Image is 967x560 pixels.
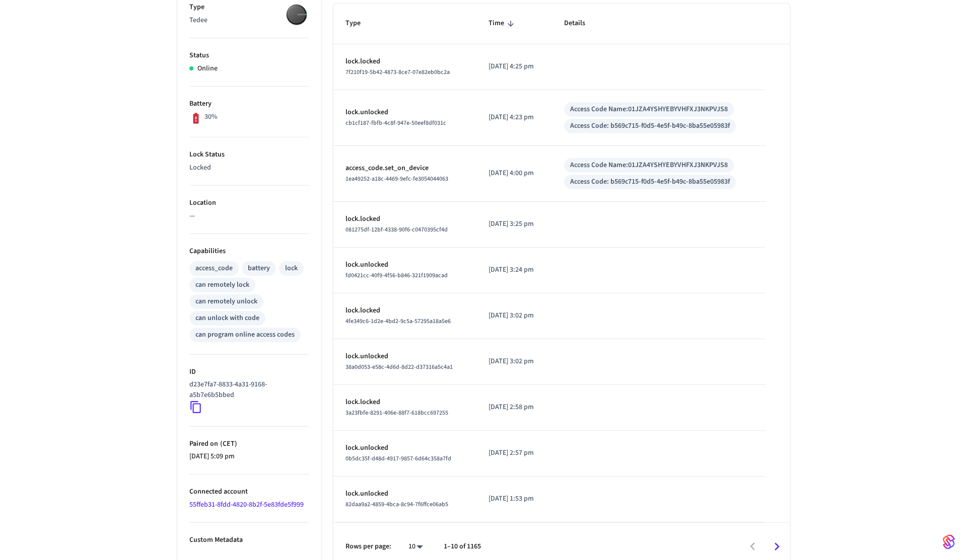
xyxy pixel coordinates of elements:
div: can remotely unlock [195,296,257,307]
div: Access Code Name: 01JZA4YSHYEBYVHFXJ3NKPVJS8 [570,104,728,115]
div: can remotely lock [195,280,249,290]
span: fd0421cc-40f9-4f56-b846-321f1909acad [346,271,448,280]
p: lock.unlocked [346,260,464,270]
p: lock.locked [346,56,464,67]
p: lock.locked [346,214,464,224]
p: [DATE] 3:24 pm [489,265,540,275]
p: Type [189,2,309,13]
p: Capabilities [189,246,309,257]
span: 4fe349c6-1d2e-4bd2-9c5a-57295a18a5e6 [346,317,451,326]
span: Details [564,16,598,31]
p: [DATE] 4:23 pm [489,112,540,123]
p: Rows per page: [346,541,391,552]
p: [DATE] 2:58 pm [489,402,540,413]
p: 1–10 of 1165 [444,541,481,552]
span: 82daa9a2-4859-4bca-8c94-7f6ffce06ab5 [346,500,448,509]
span: 3a23fbfe-8291-406e-88f7-618bcc697255 [346,409,448,417]
p: [DATE] 3:02 pm [489,356,540,367]
span: ( CET ) [218,439,237,449]
div: access_code [195,263,233,274]
p: lock.locked [346,397,464,408]
div: Access Code: b569c715-f0d5-4e5f-b49c-8ba55e05983f [570,121,730,131]
p: 30% [204,112,218,122]
img: SeamLogoGradient.69752ec5.svg [943,534,955,550]
p: — [189,211,309,221]
p: [DATE] 2:57 pm [489,448,540,458]
p: [DATE] 1:53 pm [489,494,540,504]
table: sticky table [333,4,790,522]
div: can program online access codes [195,330,295,340]
span: 0b5dc35f-d48d-4917-9857-6d64c358a7fd [346,454,451,463]
p: [DATE] 3:02 pm [489,310,540,321]
div: Access Code: b569c715-f0d5-4e5f-b49c-8ba55e05983f [570,177,730,187]
p: [DATE] 3:25 pm [489,219,540,229]
a: 55ffeb31-8fdd-4820-8b2f-5e83fde5f999 [189,500,304,510]
p: Lock Status [189,149,309,160]
button: Go to next page [765,535,789,558]
span: Type [346,16,374,31]
p: lock.locked [346,305,464,316]
p: [DATE] 5:09 pm [189,451,309,462]
img: Tedee Smart Lock [284,2,309,27]
p: lock.unlocked [346,489,464,499]
p: Custom Metadata [189,535,309,545]
p: Location [189,198,309,208]
p: Locked [189,163,309,173]
p: lock.unlocked [346,107,464,118]
div: lock [285,263,298,274]
div: can unlock with code [195,313,259,324]
span: cb1cf187-fbfb-4c8f-947e-50eef8df031c [346,119,446,127]
span: Time [489,16,517,31]
p: Battery [189,99,309,109]
div: 10 [403,539,428,554]
span: 38a0d053-e58c-4d6d-8d22-d37316a5c4a1 [346,363,453,371]
p: d23e7fa7-8833-4a31-9168-a5b7e6b5bbed [189,379,305,401]
span: 7f210f19-5b42-4873-8ce7-07e82eb0bc2a [346,68,450,76]
p: Tedee [189,15,309,26]
p: ID [189,367,309,377]
p: lock.unlocked [346,351,464,362]
p: access_code.set_on_device [346,163,464,174]
p: Status [189,50,309,61]
p: lock.unlocked [346,443,464,453]
div: battery [248,263,270,274]
p: Paired on [189,439,309,449]
span: 081275df-12bf-4338-90f6-c0470395cf4d [346,225,448,234]
span: 1ea49252-a18c-4469-9efc-fe3054044063 [346,175,448,183]
p: [DATE] 4:00 pm [489,168,540,179]
div: Access Code Name: 01JZA4YSHYEBYVHFXJ3NKPVJS8 [570,160,728,171]
p: Online [197,63,218,74]
p: Connected account [189,487,309,497]
p: [DATE] 4:25 pm [489,61,540,72]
